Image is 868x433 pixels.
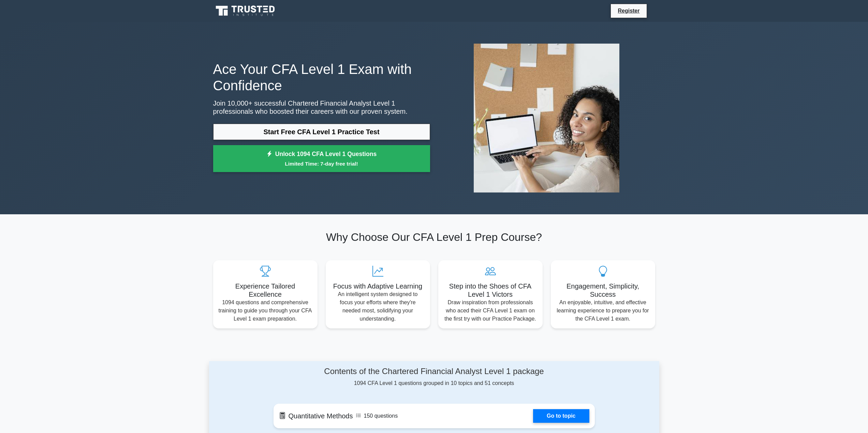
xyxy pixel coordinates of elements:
[444,298,537,323] p: Draw inspiration from professionals who aced their CFA Level 1 exam on the first try with our Pra...
[222,160,422,168] small: Limited Time: 7-day free trial!
[274,367,595,376] h4: Contents of the Chartered Financial Analyst Level 1 package
[213,145,430,172] a: Unlock 1094 CFA Level 1 QuestionsLimited Time: 7-day free trial!
[331,282,425,290] h5: Focus with Adaptive Learning
[533,409,589,423] a: Go to topic
[213,124,430,140] a: Start Free CFA Level 1 Practice Test
[213,231,655,244] h2: Why Choose Our CFA Level 1 Prep Course?
[213,99,430,115] p: Join 10,000+ successful Chartered Financial Analyst Level 1 professionals who boosted their caree...
[274,367,595,387] div: 1094 CFA Level 1 questions grouped in 10 topics and 51 concepts
[444,282,537,298] h5: Step into the Shoes of CFA Level 1 Victors
[614,6,644,15] a: Register
[556,282,650,298] h5: Engagement, Simplicity, Success
[556,298,650,323] p: An enjoyable, intuitive, and effective learning experience to prepare you for the CFA Level 1 exam.
[213,61,430,94] h1: Ace Your CFA Level 1 Exam with Confidence
[331,290,425,323] p: An intelligent system designed to focus your efforts where they're needed most, solidifying your ...
[219,298,312,323] p: 1094 questions and comprehensive training to guide you through your CFA Level 1 exam preparation.
[219,282,312,298] h5: Experience Tailored Excellence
